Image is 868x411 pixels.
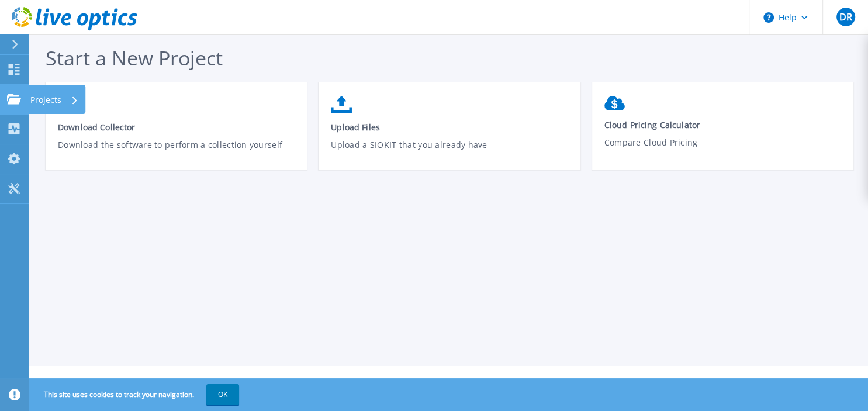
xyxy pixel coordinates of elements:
[206,384,239,405] button: OK
[46,90,307,174] a: Download CollectorDownload the software to perform a collection yourself
[319,90,580,174] a: Upload FilesUpload a SIOKIT that you already have
[58,139,295,165] p: Download the software to perform a collection yourself
[58,122,295,133] span: Download Collector
[604,136,842,163] p: Compare Cloud Pricing
[839,12,852,22] span: DR
[331,139,568,165] p: Upload a SIOKIT that you already have
[46,44,223,71] span: Start a New Project
[331,122,568,133] span: Upload Files
[604,119,842,130] span: Cloud Pricing Calculator
[30,85,61,115] p: Projects
[592,90,853,172] a: Cloud Pricing CalculatorCompare Cloud Pricing
[32,384,239,405] span: This site uses cookies to track your navigation.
